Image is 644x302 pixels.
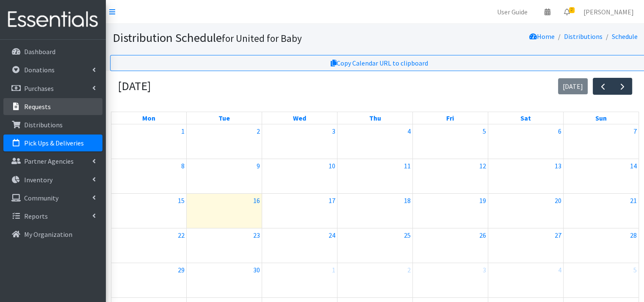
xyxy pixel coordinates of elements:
[187,194,262,228] td: September 16, 2025
[111,159,187,194] td: September 8, 2025
[406,263,412,277] a: October 2, 2025
[488,124,563,159] td: September 6, 2025
[481,124,488,138] a: September 5, 2025
[187,228,262,263] td: September 23, 2025
[24,139,84,147] p: Pick Ups & Deliveries
[412,194,488,228] td: September 19, 2025
[553,194,563,207] a: September 20, 2025
[180,124,186,138] a: September 1, 2025
[3,135,102,151] a: Pick Ups & Deliveries
[481,263,488,277] a: October 3, 2025
[569,7,575,13] span: 2
[141,112,157,124] a: Monday
[337,263,413,298] td: October 2, 2025
[553,159,563,173] a: September 13, 2025
[478,228,488,242] a: September 26, 2025
[563,124,638,159] td: September 7, 2025
[3,43,102,60] a: Dashboard
[628,194,638,207] a: September 21, 2025
[563,194,638,228] td: September 21, 2025
[519,112,533,124] a: Saturday
[24,84,54,93] p: Purchases
[327,228,337,242] a: September 24, 2025
[402,228,412,242] a: September 25, 2025
[255,159,262,173] a: September 9, 2025
[24,47,55,56] p: Dashboard
[488,159,563,194] td: September 13, 2025
[563,263,638,298] td: October 5, 2025
[111,124,187,159] td: September 1, 2025
[187,263,262,298] td: September 30, 2025
[330,124,337,138] a: September 3, 2025
[176,194,186,207] a: September 15, 2025
[406,124,412,138] a: September 4, 2025
[556,124,563,138] a: September 6, 2025
[488,194,563,228] td: September 20, 2025
[563,228,638,263] td: September 28, 2025
[367,112,382,124] a: Thursday
[632,263,638,277] a: October 5, 2025
[113,30,416,45] h1: Distribution Schedule
[553,228,563,242] a: September 27, 2025
[24,121,63,129] p: Distributions
[255,124,262,138] a: September 2, 2025
[327,194,337,207] a: September 17, 2025
[488,263,563,298] td: October 4, 2025
[3,61,102,78] a: Donations
[490,3,534,20] a: User Guide
[111,228,187,263] td: September 22, 2025
[445,112,456,124] a: Friday
[337,228,413,263] td: September 25, 2025
[24,194,58,202] p: Community
[337,194,413,228] td: September 18, 2025
[118,79,151,93] h2: [DATE]
[24,157,74,165] p: Partner Agencies
[24,66,55,74] p: Donations
[262,124,337,159] td: September 3, 2025
[337,124,413,159] td: September 4, 2025
[262,263,337,298] td: October 1, 2025
[558,78,588,95] button: [DATE]
[556,263,563,277] a: October 4, 2025
[593,78,613,95] button: Previous month
[252,228,262,242] a: September 23, 2025
[24,176,53,184] p: Inventory
[24,102,51,111] p: Requests
[337,159,413,194] td: September 11, 2025
[262,228,337,263] td: September 24, 2025
[488,228,563,263] td: September 27, 2025
[3,98,102,115] a: Requests
[412,263,488,298] td: October 3, 2025
[577,3,641,20] a: [PERSON_NAME]
[412,228,488,263] td: September 26, 2025
[262,159,337,194] td: September 10, 2025
[557,3,577,20] a: 2
[111,194,187,228] td: September 15, 2025
[176,263,186,277] a: September 29, 2025
[111,263,187,298] td: September 29, 2025
[412,159,488,194] td: September 12, 2025
[222,32,302,44] small: for United for Baby
[3,171,102,188] a: Inventory
[628,159,638,173] a: September 14, 2025
[187,124,262,159] td: September 2, 2025
[262,194,337,228] td: September 17, 2025
[594,112,608,124] a: Sunday
[252,194,262,207] a: September 16, 2025
[291,112,308,124] a: Wednesday
[628,228,638,242] a: September 28, 2025
[327,159,337,173] a: September 10, 2025
[3,153,102,170] a: Partner Agencies
[180,159,186,173] a: September 8, 2025
[24,230,72,239] p: My Organization
[3,80,102,97] a: Purchases
[611,32,637,41] a: Schedule
[412,124,488,159] td: September 5, 2025
[478,159,488,173] a: September 12, 2025
[252,263,262,277] a: September 30, 2025
[3,116,102,133] a: Distributions
[478,194,488,207] a: September 19, 2025
[632,124,638,138] a: September 7, 2025
[176,228,186,242] a: September 22, 2025
[402,159,412,173] a: September 11, 2025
